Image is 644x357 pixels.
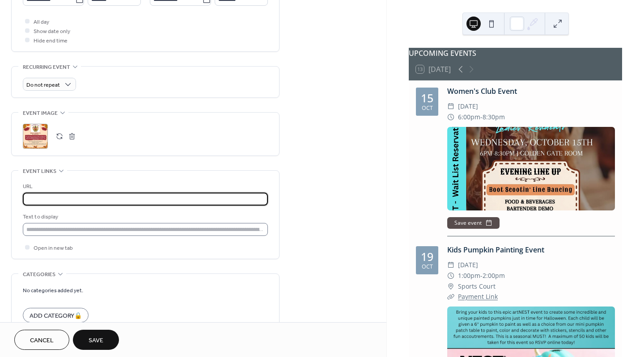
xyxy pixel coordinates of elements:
[421,251,433,262] div: 19
[447,245,544,255] a: Kids Pumpkin Painting Event
[422,105,433,111] div: Oct
[23,124,48,149] div: ;
[483,270,505,281] span: 2:00pm
[447,260,454,270] div: ​
[23,63,70,72] span: Recurring event
[30,336,54,345] span: Cancel
[23,286,83,295] span: No categories added yet.
[458,101,478,112] span: [DATE]
[447,281,454,292] div: ​
[447,86,615,97] div: Women's Club Event
[483,112,505,122] span: 8:30pm
[23,182,266,191] div: URL
[34,244,73,253] span: Open in new tab
[447,101,454,112] div: ​
[458,281,496,292] span: Sports Court
[73,330,119,350] button: Save
[447,217,500,229] button: Save event
[447,270,454,281] div: ​
[458,270,480,281] span: 1:00pm
[458,260,478,270] span: [DATE]
[409,48,622,59] div: UPCOMING EVENTS
[14,330,69,350] button: Cancel
[23,270,55,279] span: Categories
[480,270,483,281] span: -
[422,264,433,270] div: Oct
[34,17,49,27] span: All day
[447,112,454,122] div: ​
[458,292,498,301] a: Payment Link
[34,27,70,36] span: Show date only
[34,36,68,46] span: Hide end time
[447,291,454,302] div: ​
[421,92,433,104] div: 15
[23,109,58,118] span: Event image
[23,167,56,176] span: Event links
[480,112,483,122] span: -
[89,336,103,345] span: Save
[458,112,480,122] span: 6:00pm
[23,212,266,222] div: Text to display
[26,80,60,90] span: Do not repeat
